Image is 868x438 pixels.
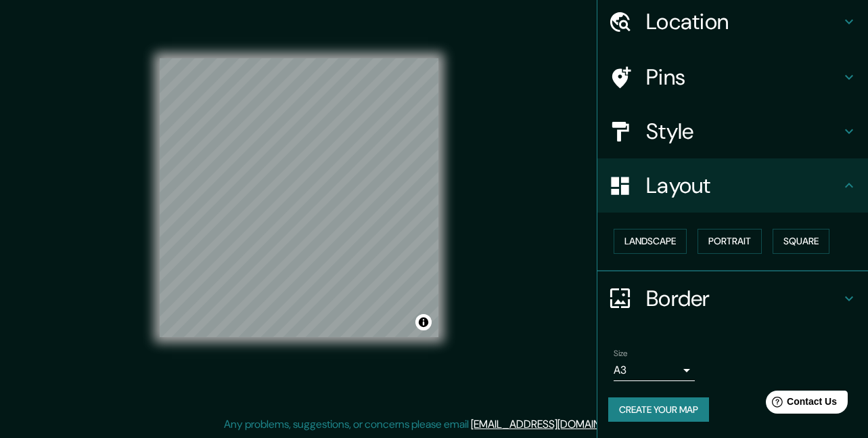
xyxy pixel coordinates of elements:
[597,271,868,326] div: Border
[597,104,868,158] div: Style
[646,64,841,91] h4: Pins
[614,229,687,254] button: Landscape
[646,118,841,145] h4: Style
[160,58,438,337] canvas: Map
[614,359,695,381] div: A3
[698,229,762,254] button: Portrait
[614,347,628,359] label: Size
[646,8,841,35] h4: Location
[471,417,638,431] a: [EMAIL_ADDRESS][DOMAIN_NAME]
[748,385,853,423] iframe: Help widget launcher
[608,397,709,422] button: Create your map
[597,50,868,104] div: Pins
[773,229,829,254] button: Square
[415,314,432,330] button: Toggle attribution
[224,416,640,433] p: Any problems, suggestions, or concerns please email .
[597,158,868,213] div: Layout
[646,285,841,312] h4: Border
[646,172,841,199] h4: Layout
